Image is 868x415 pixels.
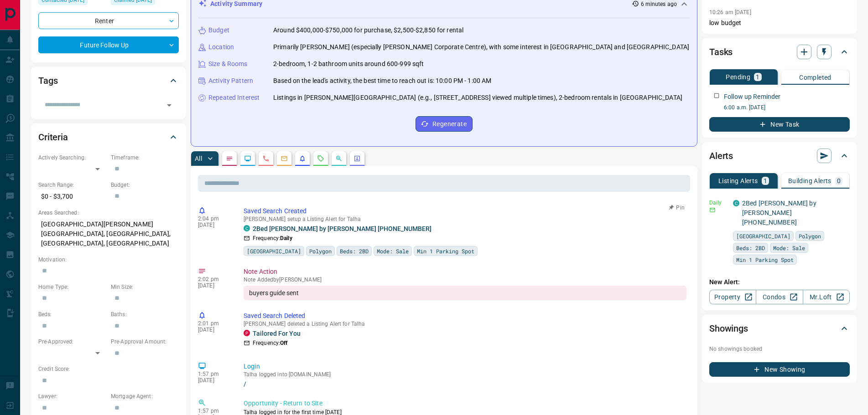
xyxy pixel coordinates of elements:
[38,283,106,291] p: Home Type:
[724,92,780,102] p: Follow up Reminder
[353,155,361,162] svg: Agent Actions
[38,70,179,92] div: Tags
[38,154,106,162] p: Actively Searching:
[377,246,409,256] span: Mode: Sale
[709,45,733,59] h2: Tasks
[273,93,682,102] p: Listings in [PERSON_NAME][GEOGRAPHIC_DATA] (e.g., [STREET_ADDRESS] viewed multiple times), 2-bedr...
[38,338,106,346] p: Pre-Approved:
[764,178,767,184] p: 1
[244,362,686,371] p: Login
[198,276,230,282] p: 2:02 pm
[198,320,230,327] p: 2:01 pm
[726,74,750,80] p: Pending
[195,155,202,162] p: All
[709,362,850,377] button: New Showing
[38,36,179,53] div: Future Follow Up
[244,399,686,408] p: Opportunity - Return to Site
[309,246,332,256] span: Polygon
[280,235,292,241] strong: Daily
[709,207,716,213] svg: Email
[208,76,253,86] p: Activity Pattern
[244,380,686,388] a: /
[111,154,179,162] p: Timeframe:
[709,318,850,339] div: Showings
[226,155,233,162] svg: Notes
[244,225,250,231] div: condos.ca
[198,327,230,333] p: [DATE]
[38,209,179,217] p: Areas Searched:
[38,365,179,373] p: Credit Score:
[38,73,57,88] h2: Tags
[416,116,473,132] button: Regenerate
[198,222,230,228] p: [DATE]
[253,225,431,232] a: 2Bed [PERSON_NAME] by [PERSON_NAME] [PHONE_NUMBER]
[111,338,179,346] p: Pre-Approval Amount:
[244,286,686,300] div: buyers guide sent
[208,42,234,52] p: Location
[244,321,686,327] p: [PERSON_NAME] deleted a Listing Alert for Talha
[111,283,179,291] p: Min Size:
[709,18,850,28] p: low budget
[709,41,850,63] div: Tasks
[718,178,758,184] p: Listing Alerts
[198,377,230,384] p: [DATE]
[111,392,179,400] p: Mortgage Agent:
[198,282,230,289] p: [DATE]
[299,155,306,162] svg: Listing Alerts
[756,290,803,304] a: Condos
[417,246,474,256] span: Min 1 Parking Spot
[709,145,850,167] div: Alerts
[38,181,106,189] p: Search Range:
[709,199,728,207] p: Daily
[38,126,179,148] div: Criteria
[244,330,250,336] div: property.ca
[38,392,106,400] p: Lawyer:
[244,155,251,162] svg: Lead Browsing Activity
[247,246,301,256] span: [GEOGRAPHIC_DATA]
[38,130,68,144] h2: Criteria
[262,155,270,162] svg: Calls
[244,206,686,216] p: Saved Search Created
[244,371,686,378] p: Talha logged into [DOMAIN_NAME]
[340,246,369,256] span: Beds: 2BD
[208,59,248,69] p: Size & Rooms
[273,59,424,69] p: 2-bedroom, 1-2 bathroom units around 600-999 sqft
[198,215,230,222] p: 2:04 pm
[756,74,759,80] p: 1
[773,243,805,252] span: Mode: Sale
[335,155,343,162] svg: Opportunities
[317,155,324,162] svg: Requests
[664,204,690,212] button: Pin
[736,255,794,264] span: Min 1 Parking Spot
[273,42,689,52] p: Primarily [PERSON_NAME] (especially [PERSON_NAME] Corporate Centre), with some interest in [GEOGR...
[733,200,739,206] div: condos.ca
[742,200,816,226] a: 2Bed [PERSON_NAME] by [PERSON_NAME] [PHONE_NUMBER]
[799,74,832,81] p: Completed
[709,321,748,336] h2: Showings
[244,267,686,277] p: Note Action
[799,231,821,241] span: Polygon
[244,311,686,321] p: Saved Search Deleted
[273,76,491,86] p: Based on the lead's activity, the best time to reach out is: 10:00 PM - 1:00 AM
[709,290,756,304] a: Property
[111,310,179,318] p: Baths:
[38,256,179,264] p: Motivation:
[280,340,287,346] strong: Off
[788,178,832,184] p: Building Alerts
[253,330,301,337] a: Tailored For You
[208,26,229,35] p: Budget
[724,103,850,112] p: 6:00 a.m. [DATE]
[837,178,841,184] p: 0
[38,217,179,251] p: [GEOGRAPHIC_DATA][PERSON_NAME][GEOGRAPHIC_DATA], [GEOGRAPHIC_DATA], [GEOGRAPHIC_DATA], [GEOGRAPHI...
[38,12,179,29] div: Renter
[111,181,179,189] p: Budget:
[198,408,230,414] p: 1:57 pm
[38,189,106,204] p: $0 - $3,700
[208,93,260,102] p: Repeated Interest
[244,277,686,283] p: Note Added by [PERSON_NAME]
[281,155,288,162] svg: Emails
[736,231,790,241] span: [GEOGRAPHIC_DATA]
[38,310,106,318] p: Beds:
[803,290,850,304] a: Mr.Loft
[253,339,287,347] p: Frequency:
